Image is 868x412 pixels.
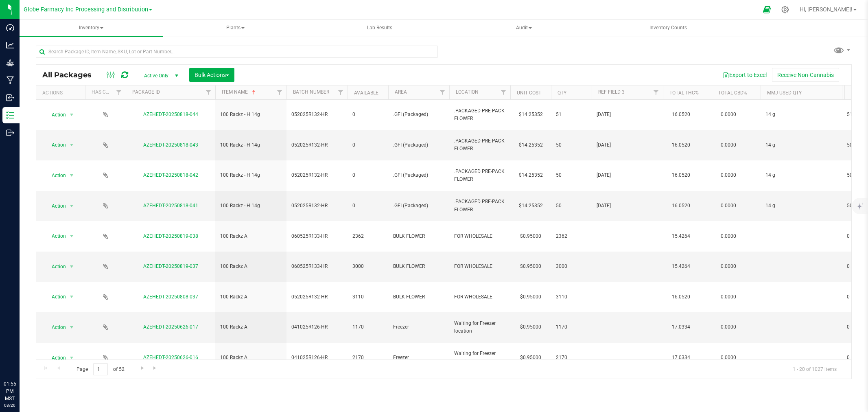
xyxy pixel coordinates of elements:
[143,233,198,239] a: AZEHEDT-20250819-038
[143,203,198,208] a: AZEHEDT-20250818-041
[772,68,839,82] button: Receive Non-Cannabis
[132,89,160,95] a: Package ID
[220,202,282,210] span: 100 Rackz - H 14g
[510,282,551,313] td: $0.95000
[510,191,551,221] td: $14.25352
[668,230,694,242] span: 15.4264
[556,232,587,240] span: 2362
[112,85,126,99] a: Filter
[44,109,66,121] span: Action
[517,90,541,96] a: Unit Cost
[67,139,77,151] span: select
[395,89,407,95] a: Area
[393,323,444,331] span: Freezer
[44,261,66,272] span: Action
[352,171,383,179] span: 0
[42,70,100,79] span: All Packages
[42,90,82,96] div: Actions
[44,200,66,212] span: Action
[556,293,587,301] span: 3110
[67,322,77,333] span: select
[273,85,286,99] a: Filter
[510,100,551,130] td: $14.25352
[510,160,551,191] td: $14.25352
[452,20,595,37] a: Audit
[556,354,587,362] span: 2170
[291,111,343,118] span: 052025R132-HR
[393,111,444,118] span: .GFI (Packaged)
[6,111,14,119] inline-svg: Inventory
[291,323,343,331] span: 041025R126-HR
[556,202,587,210] span: 50
[597,202,658,210] span: [DATE]
[717,230,740,242] span: 0.0000
[454,263,505,270] span: FOR WHOLESALE
[510,312,551,343] td: $0.95000
[454,107,505,123] span: .PACKAGED PRE-PACK FLOWER
[143,324,198,330] a: AZEHEDT-20250626-017
[44,291,66,302] span: Action
[164,20,307,37] a: Plants
[6,59,14,67] inline-svg: Grow
[44,352,66,364] span: Action
[352,141,383,149] span: 0
[67,170,77,181] span: select
[558,90,566,96] a: Qty
[291,202,343,210] span: 052025R132-HR
[143,355,198,360] a: AZEHEDT-20250626-016
[436,85,449,99] a: Filter
[67,291,77,302] span: select
[220,171,282,179] span: 100 Rackz - H 14g
[717,321,740,333] span: 0.0000
[354,90,378,96] a: Available
[456,89,479,95] a: Location
[143,294,198,300] a: AZEHEDT-20250808-037
[717,139,740,151] span: 0.0000
[93,363,108,376] input: 1
[393,202,444,210] span: .GFI (Packaged)
[352,202,383,210] span: 0
[597,171,658,179] span: [DATE]
[70,363,131,376] span: Page of 52
[717,68,772,82] button: Export to Excel
[556,263,587,270] span: 3000
[24,6,148,13] span: Globe Farmacy Inc Processing and Distribution
[510,343,551,373] td: $0.95000
[293,89,329,95] a: Batch Number
[454,168,505,183] span: .PACKAGED PRE-PACK FLOWER
[668,139,694,151] span: 16.0520
[4,380,16,402] p: 01:55 PM MST
[20,20,163,37] span: Inventory
[44,139,66,151] span: Action
[36,46,438,58] input: Search Package ID, Item Name, SKU, Lot or Part Number...
[454,350,505,365] span: Waiting for Freezer location
[189,68,234,82] button: Bulk Actions
[668,291,694,303] span: 16.0520
[220,263,282,270] span: 100 Rackz A
[668,352,694,364] span: 17.0334
[67,109,77,121] span: select
[497,85,510,99] a: Filter
[352,111,383,118] span: 0
[352,263,383,270] span: 3000
[291,293,343,301] span: 052025R132-HR
[8,347,33,371] iframe: Resource center
[556,171,587,179] span: 50
[598,89,625,95] a: Ref Field 3
[454,293,505,301] span: FOR WHOLESALE
[220,111,282,118] span: 100 Rackz - H 14g
[291,354,343,362] span: 041025R126-HR
[220,141,282,149] span: 100 Rackz - H 14g
[164,20,306,36] span: Plants
[352,232,383,240] span: 2362
[143,263,198,269] a: AZEHEDT-20250819-037
[6,76,14,84] inline-svg: Manufacturing
[220,232,282,240] span: 100 Rackz A
[717,200,740,212] span: 0.0000
[758,2,776,18] span: Open Ecommerce Menu
[356,24,403,31] span: Lab Results
[717,169,740,181] span: 0.0000
[767,90,802,96] a: MMJ Used Qty
[44,322,66,333] span: Action
[597,20,740,37] a: Inventory Counts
